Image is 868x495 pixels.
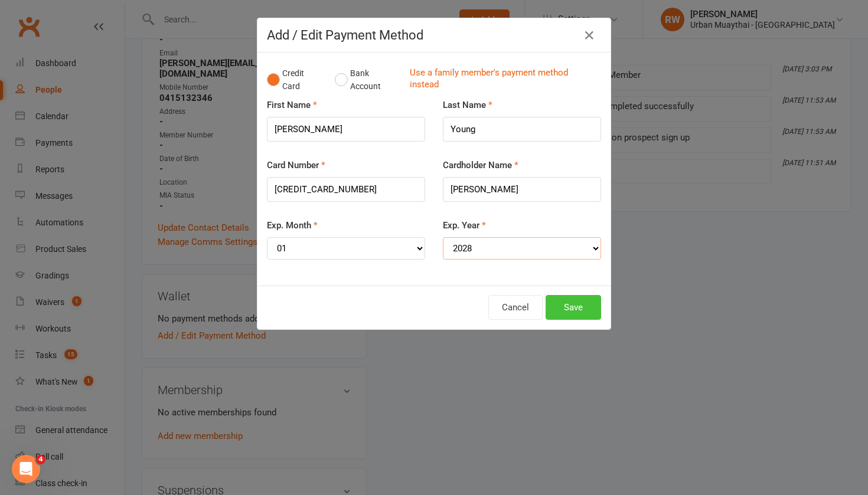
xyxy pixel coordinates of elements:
a: Use a family member's payment method instead [410,67,595,93]
label: Exp. Month [267,218,318,232]
input: Name on card [443,177,601,202]
button: Save [546,295,601,320]
label: Last Name [443,98,492,112]
button: Credit Card [267,62,322,98]
h4: Add / Edit Payment Method [267,28,601,42]
iframe: Intercom live chat [12,455,40,483]
button: Bank Account [335,62,400,98]
label: Card Number [267,158,325,172]
label: First Name [267,98,317,112]
label: Cardholder Name [443,158,518,172]
span: 4 [36,455,45,464]
input: XXXX-XXXX-XXXX-XXXX [267,177,425,202]
label: Exp. Year [443,218,486,232]
button: Close [580,26,599,45]
button: Cancel [488,295,543,320]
